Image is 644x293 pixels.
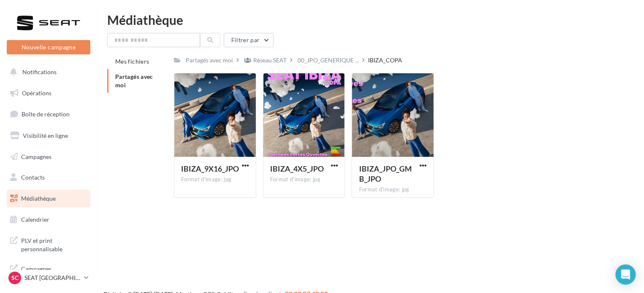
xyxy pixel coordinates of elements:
[23,132,68,139] span: Visibilité en ligne
[5,84,92,102] a: Opérations
[359,164,411,183] span: IBIZA_JPO_GMB_JPO
[5,127,92,145] a: Visibilité en ligne
[5,190,92,207] a: Médiathèque
[115,73,153,89] span: Partagés avec moi
[359,186,427,194] div: Format d'image: jpg
[5,169,92,186] a: Contacts
[22,89,51,97] span: Opérations
[181,164,239,173] span: IBIZA_9X16_JPO
[21,263,87,281] span: Campagnes DataOnDemand
[107,13,634,26] div: Médiathèque
[24,274,81,282] p: SEAT [GEOGRAPHIC_DATA]
[21,195,56,202] span: Médiathèque
[5,105,92,123] a: Boîte de réception
[368,56,402,65] div: IBIZA_COPA
[22,110,70,118] span: Boîte de réception
[21,174,45,181] span: Contacts
[253,56,287,65] div: Réseau SEAT
[181,176,249,183] div: Format d'image: jpg
[224,33,273,47] button: Filtrer par
[115,58,149,65] span: Mes fichiers
[270,164,324,173] span: IBIZA_4X5_JPO
[21,153,51,160] span: Campagnes
[21,216,49,223] span: Calendrier
[615,264,636,285] div: Open Intercom Messenger
[5,63,89,81] button: Notifications
[186,56,233,65] div: Partagés avec moi
[21,235,87,253] span: PLV et print personnalisable
[298,56,359,65] span: 00_JPO_GENERIQUE ...
[5,231,92,256] a: PLV et print personnalisable
[22,68,57,75] span: Notifications
[11,274,19,282] span: SC
[5,211,92,228] a: Calendrier
[7,40,90,54] button: Nouvelle campagne
[270,176,338,183] div: Format d'image: jpg
[5,260,92,285] a: Campagnes DataOnDemand
[5,148,92,166] a: Campagnes
[7,270,90,286] a: SC SEAT [GEOGRAPHIC_DATA]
